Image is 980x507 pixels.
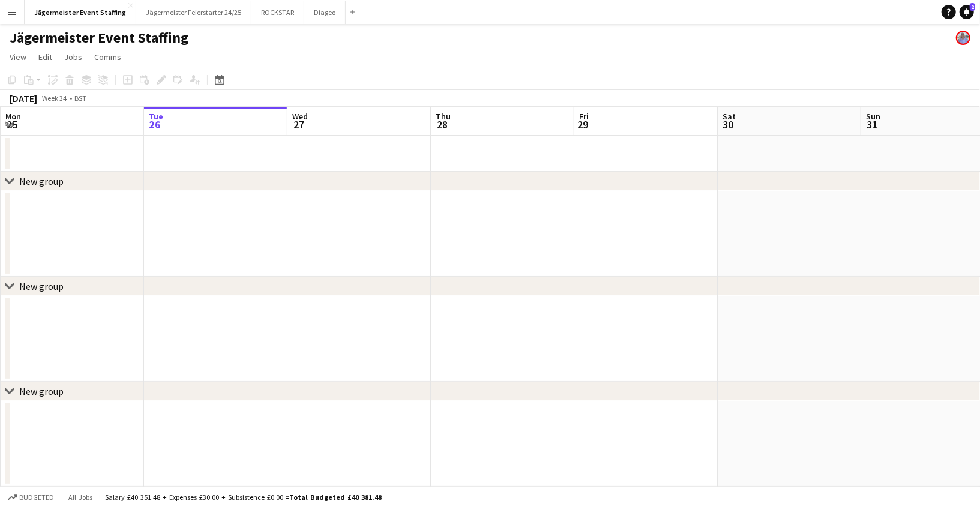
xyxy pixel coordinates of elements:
div: Salary £40 351.48 + Expenses £30.00 + Subsistence £0.00 = [105,493,382,502]
span: 30 [721,118,736,131]
span: Sat [723,111,736,122]
button: Jägermeister Feierstarter 24/25 [136,1,251,24]
span: 27 [290,118,308,131]
span: 25 [4,118,21,131]
button: ROCKSTAR [251,1,304,24]
span: 26 [147,118,163,131]
span: Jobs [64,52,82,62]
span: Tue [149,111,163,122]
h1: Jägermeister Event Staffing [10,29,188,47]
span: Fri [579,111,589,122]
div: New group [19,175,64,187]
span: 28 [434,118,451,131]
a: 2 [960,5,974,19]
span: 31 [864,118,880,131]
span: Comms [94,52,121,62]
button: Diageo [304,1,346,24]
span: Week 34 [40,94,70,103]
a: Jobs [59,49,87,65]
a: View [5,49,31,65]
span: Total Budgeted £40 381.48 [289,493,382,502]
span: 2 [970,3,975,11]
span: Wed [292,111,308,122]
a: Comms [89,49,126,65]
span: Sun [866,111,880,122]
span: Mon [5,111,21,122]
div: [DATE] [10,92,37,104]
span: View [10,52,26,62]
span: 29 [577,118,589,131]
div: New group [19,385,64,397]
span: Budgeted [19,493,54,502]
app-user-avatar: Lucy Hillier [956,31,970,45]
span: Thu [436,111,451,122]
button: Jägermeister Event Staffing [25,1,136,24]
div: BST [74,94,86,103]
span: All jobs [66,493,95,502]
button: Budgeted [6,491,56,504]
div: New group [19,280,64,292]
span: Edit [38,52,52,62]
a: Edit [34,49,57,65]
